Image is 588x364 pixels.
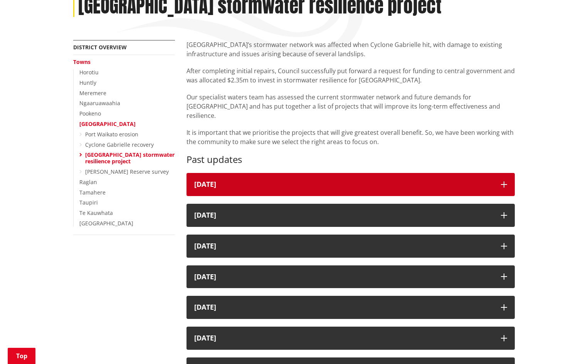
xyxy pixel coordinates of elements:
a: District overview [73,44,127,51]
a: Top [8,348,35,364]
iframe: Messenger Launcher [553,332,580,359]
a: Taupiri [79,199,98,206]
div: [DATE] [194,181,493,188]
h3: [DATE] [194,273,493,281]
div: [DATE] [194,211,493,219]
a: Meremere [79,89,106,97]
button: [DATE] [186,327,515,350]
p: [DATE] [194,334,493,342]
p: [GEOGRAPHIC_DATA]’s stormwater network was affected when Cyclone Gabrielle hit, with damage to ex... [186,40,515,59]
h3: [DATE] [194,242,493,250]
p: It is important that we prioritise the projects that will give greatest overall benefit. So, we h... [186,128,515,146]
a: Cyclone Gabrielle recovery [85,141,154,148]
a: Horotiu [79,69,99,76]
h3: Past updates [186,154,515,165]
button: [DATE] [186,173,515,196]
button: [DATE] [186,204,515,227]
a: Raglan [79,178,97,186]
a: [GEOGRAPHIC_DATA] [79,120,136,127]
button: [DATE] [186,265,515,289]
p: Our specialist waters team has assessed the current stormwater network and future demands for [GE... [186,92,515,120]
a: Pookeno [79,110,101,117]
p: After completing initial repairs, Council successfully put forward a request for funding to centr... [186,66,515,85]
button: [DATE] [186,296,515,319]
button: [DATE] [186,235,515,258]
a: Ngaaruawaahia [79,99,120,107]
a: Te Kauwhata [79,209,113,216]
a: Huntly [79,79,96,86]
p: [DATE] [194,304,493,311]
a: [GEOGRAPHIC_DATA] [79,220,133,227]
a: Tamahere [79,189,106,196]
a: [GEOGRAPHIC_DATA] stormwater resilience project [85,151,175,165]
a: Towns [73,58,91,65]
a: [PERSON_NAME] Reserve survey [85,168,169,175]
a: Port Waikato erosion [85,131,138,138]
